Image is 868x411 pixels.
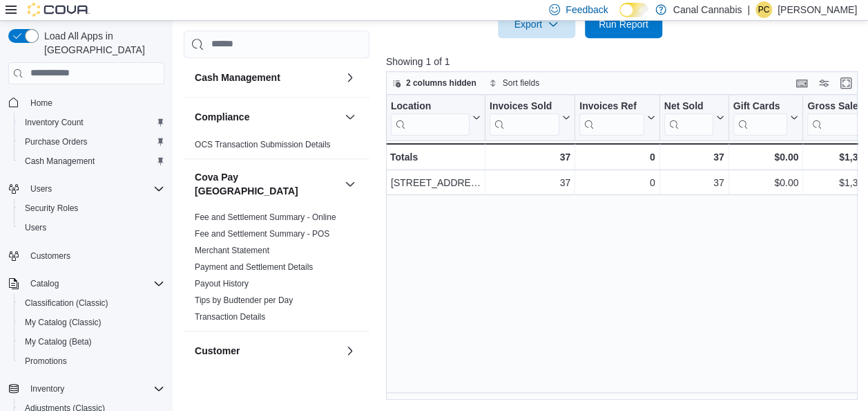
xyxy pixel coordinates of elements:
span: Home [30,98,52,109]
a: Customers [25,248,76,264]
button: Users [14,218,170,237]
button: Compliance [342,108,358,125]
button: Customers [3,246,170,266]
button: Inventory Count [14,113,170,132]
button: Cova Pay [GEOGRAPHIC_DATA] [342,175,358,192]
button: Run Report [585,10,662,38]
button: Sort fields [483,75,545,91]
span: Sort fields [503,77,539,89]
span: Inventory Count [19,114,164,131]
a: Merchant Statement [195,245,269,255]
a: Tips by Budtender per Day [195,295,293,304]
span: Load All Apps in [GEOGRAPHIC_DATA] [39,29,164,57]
button: Promotions [14,351,170,371]
button: Compliance [195,109,339,123]
span: PC [758,1,770,18]
span: Purchase Orders [19,134,164,150]
button: Export [498,10,575,38]
button: Purchase Orders [14,132,170,152]
span: Inventory Count [25,117,84,128]
div: Invoices Ref [579,100,644,135]
button: Customer [195,343,339,357]
a: Purchase Orders [19,134,93,150]
a: Inventory Count [19,114,89,131]
div: 0 [579,149,655,165]
button: Users [3,179,170,199]
p: Showing 1 of 1 [386,55,862,68]
span: Inventory [30,383,64,394]
span: Catalog [30,278,59,289]
span: Run Report [599,17,648,31]
button: Catalog [25,275,64,292]
span: Fee and Settlement Summary - Online [195,211,336,222]
span: My Catalog (Beta) [19,334,164,350]
span: Dark Mode [619,17,620,18]
button: Inventory [3,379,170,399]
a: Classification (Classic) [19,295,114,311]
button: Gift Cards [733,100,799,135]
span: Export [506,10,567,38]
span: Users [25,181,164,197]
button: Cash Management [195,70,339,84]
a: Cash Management [19,153,100,170]
span: Merchant Statement [195,244,269,255]
button: Customer [342,342,358,358]
button: 2 columns hidden [387,75,482,91]
span: Users [25,222,46,233]
div: Net Sold [664,100,713,135]
button: Display options [816,75,832,91]
a: OCS Transaction Submission Details [195,139,331,149]
span: My Catalog (Classic) [19,314,164,331]
span: My Catalog (Beta) [25,336,92,347]
button: Cash Management [342,68,358,85]
button: Catalog [3,274,170,293]
div: [STREET_ADDRESS] [391,174,481,191]
span: OCS Transaction Submission Details [195,138,331,149]
button: Home [3,93,170,113]
span: Customers [25,247,164,264]
span: Feedback [566,3,608,17]
span: Cash Management [25,156,95,167]
div: $0.00 [733,174,799,191]
button: Classification (Classic) [14,293,170,313]
span: Inventory [25,381,164,397]
a: My Catalog (Beta) [19,334,97,350]
span: Payout History [195,277,249,289]
a: Transaction Details [195,311,265,321]
span: Customers [30,250,70,262]
button: Cova Pay [GEOGRAPHIC_DATA] [195,170,339,197]
span: Classification (Classic) [25,298,108,309]
div: Invoices Ref [579,100,644,113]
div: 37 [664,174,724,191]
button: Enter fullscreen [838,75,854,91]
a: Fee and Settlement Summary - Online [195,212,336,221]
span: Payment and Settlement Details [195,261,313,272]
button: My Catalog (Classic) [14,313,170,332]
span: Transaction Details [195,311,265,322]
span: Promotions [19,353,164,369]
button: Invoices Sold [490,100,570,135]
span: My Catalog (Classic) [25,317,102,328]
div: Location [391,100,470,113]
span: Home [25,94,164,111]
div: Compliance [184,136,369,158]
span: Cash Management [19,153,164,170]
button: Net Sold [664,100,724,135]
span: Fee and Settlement Summary - POS [195,228,329,239]
div: Patrick Ciantar [755,1,772,18]
button: Location [391,100,481,135]
div: 37 [490,149,570,165]
span: Security Roles [19,200,164,217]
button: Invoices Ref [579,100,655,135]
span: Users [30,183,52,194]
a: Users [19,219,52,236]
button: Cash Management [14,152,170,171]
div: Gift Cards [733,100,788,113]
div: Invoices Sold [490,100,559,135]
p: | [747,1,750,18]
span: Purchase Orders [25,136,88,147]
p: [PERSON_NAME] [778,1,857,18]
h3: Cash Management [195,70,280,84]
button: Keyboard shortcuts [793,75,810,91]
